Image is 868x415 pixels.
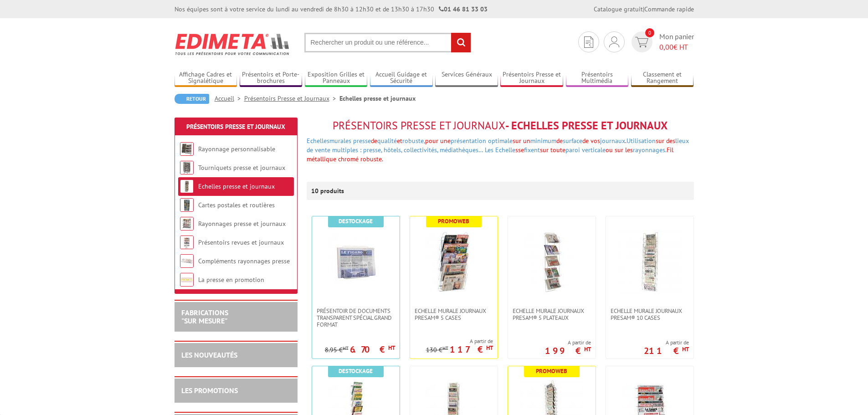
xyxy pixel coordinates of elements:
a: optimale [488,137,513,145]
a: Présentoirs Presse et Journaux [186,123,285,131]
a: Rayonnage personnalisable [198,145,275,153]
span: Echelle murale journaux Presam® 5 plateaux [513,307,591,321]
a: Exposition Grilles et Panneaux [305,71,368,86]
a: La presse en promotion [198,276,264,284]
a: robuste, [402,137,425,145]
a: Présentoirs Presse et Journaux [500,71,563,86]
span: se sur toute ou sur les Fil métallique chromé robuste. [307,146,673,163]
img: devis rapide [584,36,593,48]
a: présentation [451,137,486,145]
a: surface [563,137,582,145]
a: Accueil [215,94,244,102]
a: FABRICATIONS"Sur Mesure" [181,308,228,325]
span: Echelle murale journaux Presam® 5 cases [415,307,493,321]
p: 8.95 € [325,347,349,354]
a: Utilisation [627,137,656,145]
span: 0,00 [659,42,673,51]
a: PRÉSENTOIR DE DOCUMENTS TRANSPARENT SPÉCIAL GRAND FORMAT [312,307,400,328]
a: Les Echelle [485,146,515,154]
a: Affichage Cadres et Signalétique [175,71,237,86]
a: murales [329,137,351,145]
a: Présentoirs Multimédia [566,71,629,86]
a: Compléments rayonnages presse [198,257,290,265]
b: Destockage [339,367,373,375]
a: Rayonnages presse et journaux [198,220,286,228]
p: 6.70 € [350,347,395,352]
a: Catalogue gratuit [594,5,643,13]
span: de et pour une sur un de de vos . sur des [307,137,689,154]
input: rechercher [451,33,471,52]
sup: HT [682,345,689,353]
a: LES PROMOTIONS [181,386,238,395]
sup: HT [584,345,591,353]
a: Echelles [307,137,329,145]
sup: HT [486,344,493,352]
sup: HT [442,345,448,351]
a: Tourniquets presse et journaux [198,164,285,172]
a: fixent [524,146,540,154]
a: presse [353,137,371,145]
div: Nos équipes sont à votre service du lundi au vendredi de 8h30 à 12h30 et de 13h30 à 17h30 [175,5,488,14]
a: presse, [363,146,382,154]
span: PRÉSENTOIR DE DOCUMENTS TRANSPARENT SPÉCIAL GRAND FORMAT [317,307,395,328]
span: A partir de [644,339,689,346]
a: Retour [175,94,209,104]
img: Edimeta [175,27,291,61]
img: Compléments rayonnages presse [180,254,194,268]
a: minimum [530,137,556,145]
a: Services Généraux [435,71,498,86]
a: devis rapide 0 Mon panier 0,00€ HT [629,31,694,52]
span: A partir de [545,339,591,346]
img: Rayonnages presse et journaux [180,217,194,231]
a: Echelle murale journaux Presam® 5 cases [410,307,498,321]
span: 0 [645,28,654,37]
span: A partir de [426,338,493,345]
a: Accueil Guidage et Sécurité [370,71,433,86]
p: 211 € [644,348,689,354]
b: Promoweb [536,367,567,375]
a: Présentoirs et Porte-brochures [240,71,303,86]
a: Présentoirs Presse et Journaux [244,94,339,102]
img: Tourniquets presse et journaux [180,161,194,174]
a: Echelles presse et journaux [198,182,275,190]
img: Echelles presse et journaux [180,179,194,193]
sup: HT [388,344,395,352]
a: médiathèques… [440,146,483,154]
a: journaux [600,137,625,145]
img: Echelle murale journaux Presam® 5 plateaux [520,230,584,294]
a: Présentoirs revues et journaux [198,238,284,246]
img: Présentoirs revues et journaux [180,236,194,249]
p: 130 € [426,347,448,354]
b: Promoweb [438,217,469,225]
div: | [594,5,694,14]
a: Commande rapide [644,5,694,13]
img: La presse en promotion [180,273,194,287]
a: collectivités, [404,146,438,154]
input: Rechercher un produit ou une référence... [304,33,471,52]
strong: 01 46 81 33 03 [439,5,488,13]
span: € HT [659,42,694,52]
a: Echelle murale journaux Presam® 5 plateaux [508,307,596,321]
img: devis rapide [635,37,648,47]
a: Cartes postales et routières [198,201,275,209]
a: Echelle murale journaux Presam® 10 cases [606,307,693,321]
h1: - Echelles presse et journaux [307,120,694,132]
sup: HT [343,345,349,351]
a: rayonnages. [633,146,667,154]
p: 117 € [450,347,493,352]
p: 199 € [545,348,591,354]
li: Echelles presse et journaux [339,94,416,103]
img: devis rapide [609,36,619,47]
img: PRÉSENTOIR DE DOCUMENTS TRANSPARENT SPÉCIAL GRAND FORMAT [324,230,388,294]
a: Classement et Rangement [631,71,694,86]
span: Présentoirs Presse et Journaux [333,118,505,133]
img: Echelle murale journaux Presam® 5 cases [422,230,486,294]
img: Cartes postales et routières [180,198,194,212]
span: Mon panier [659,31,694,52]
span: s [515,146,518,154]
a: qualité [377,137,397,145]
b: Destockage [339,217,373,225]
span: Echelle murale journaux Presam® 10 cases [611,307,689,321]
